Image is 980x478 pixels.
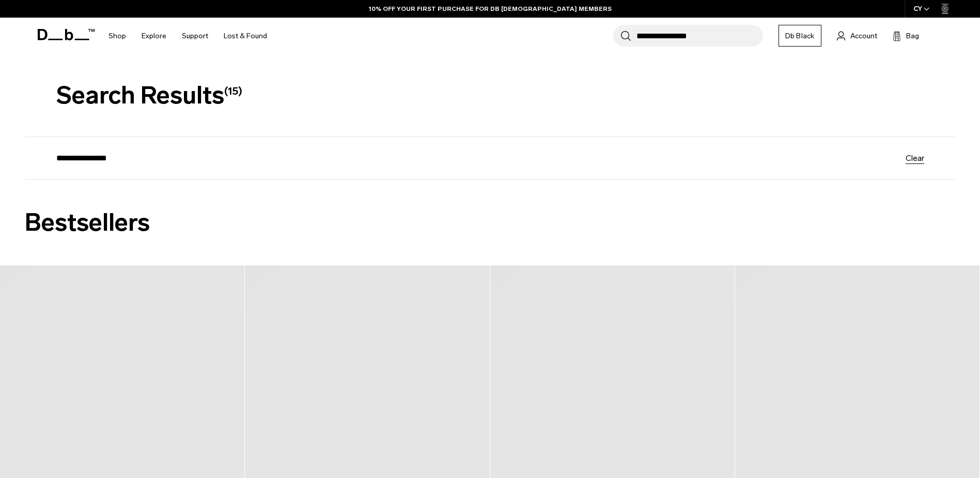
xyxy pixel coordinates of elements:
[837,29,877,42] a: Account
[224,18,267,54] a: Lost & Found
[850,31,877,41] span: Account
[906,31,919,41] span: Bag
[906,154,924,162] button: Clear
[893,29,919,42] button: Bag
[101,18,275,54] nav: Main Navigation
[108,18,126,54] a: Shop
[182,18,208,54] a: Support
[142,18,166,54] a: Explore
[25,204,955,241] h2: Bestsellers
[369,4,612,13] a: 10% OFF YOUR FIRST PURCHASE FOR DB [DEMOGRAPHIC_DATA] MEMBERS
[224,84,242,97] span: (15)
[56,81,242,110] span: Search Results
[779,25,821,47] a: Db Black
